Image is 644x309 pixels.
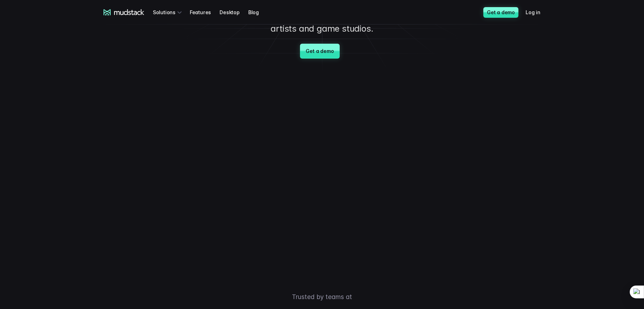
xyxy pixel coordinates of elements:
[118,59,151,65] span: Art team size
[190,6,220,19] a: Features
[104,9,144,16] a: mudstack logo
[118,0,145,6] span: Last name
[8,129,83,135] span: Work with outsourced artists?
[526,6,549,19] a: Log in
[483,7,518,18] a: Get a demo
[300,44,339,59] a: Get a demo
[248,6,267,19] a: Blog
[2,129,6,134] input: Work with outsourced artists?
[220,6,248,19] a: Desktop
[118,29,138,36] span: Job title
[74,292,570,302] p: Trusted by teams at
[153,6,184,19] div: Solutions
